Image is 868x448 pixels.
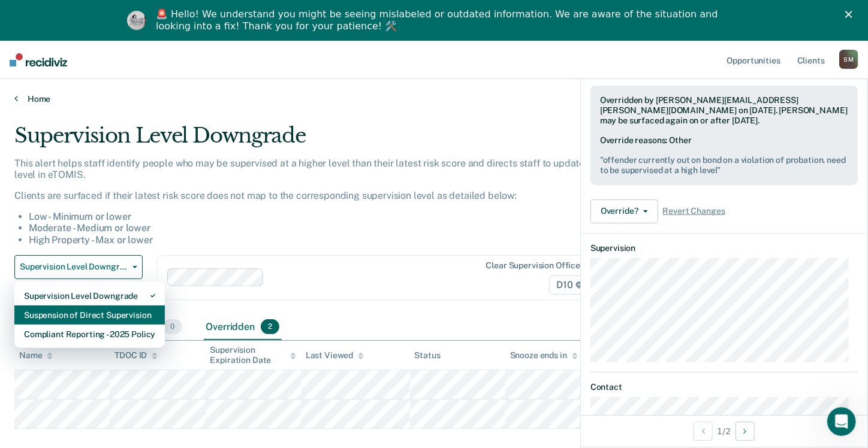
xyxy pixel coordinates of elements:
li: High Property - Max or lower [29,234,665,246]
div: Supervision Level Downgrade [24,286,155,305]
li: Moderate - Medium or lower [29,222,665,234]
div: Override reasons: Other [600,135,848,175]
div: TDOC ID [114,350,158,361]
div: 1 / 2 [581,415,867,447]
div: Name [19,350,53,361]
div: Compliant Reporting - 2025 Policy [24,325,155,344]
div: Overridden [204,314,282,341]
a: Opportunities [725,41,783,79]
div: Overridden by [PERSON_NAME][EMAIL_ADDRESS][PERSON_NAME][DOMAIN_NAME] on [DATE]. [PERSON_NAME] may... [600,95,848,125]
div: Supervision Level Downgrade [14,123,665,158]
div: Supervision Expiration Date [210,345,296,365]
pre: " offender currently out on bond on a violation of probation. need to be supervised at a high lev... [600,155,848,175]
a: Clients [795,41,827,79]
dt: Supervision [590,243,858,253]
div: Last Viewed [306,350,364,361]
a: Home [14,93,854,104]
dt: Contact [590,382,858,392]
p: Clients are surfaced if their latest risk score does not map to the corresponding supervision lev... [14,190,665,201]
li: Low - Minimum or lower [29,211,665,222]
div: Snooze ends in [510,350,578,361]
span: 0 [163,319,182,335]
p: This alert helps staff identify people who may be supervised at a higher level than their latest ... [14,158,665,180]
div: 🚨 Hello! We understand you might be seeing mislabeled or outdated information. We are aware of th... [156,8,722,32]
img: Recidiviz [10,53,67,66]
div: S M [839,50,858,69]
button: Previous Opportunity [694,422,713,441]
span: Revert Changes [663,206,725,216]
div: Status [415,350,441,361]
div: Close [845,11,857,18]
iframe: Intercom live chat [827,407,856,436]
img: Profile image for Kim [127,11,146,30]
span: 2 [261,319,279,335]
span: D10 [549,276,590,295]
button: Override? [590,199,658,223]
span: Supervision Level Downgrade [20,262,128,272]
button: Next Opportunity [736,422,755,441]
div: Clear supervision officers [486,261,588,271]
div: Suspension of Direct Supervision [24,305,155,325]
